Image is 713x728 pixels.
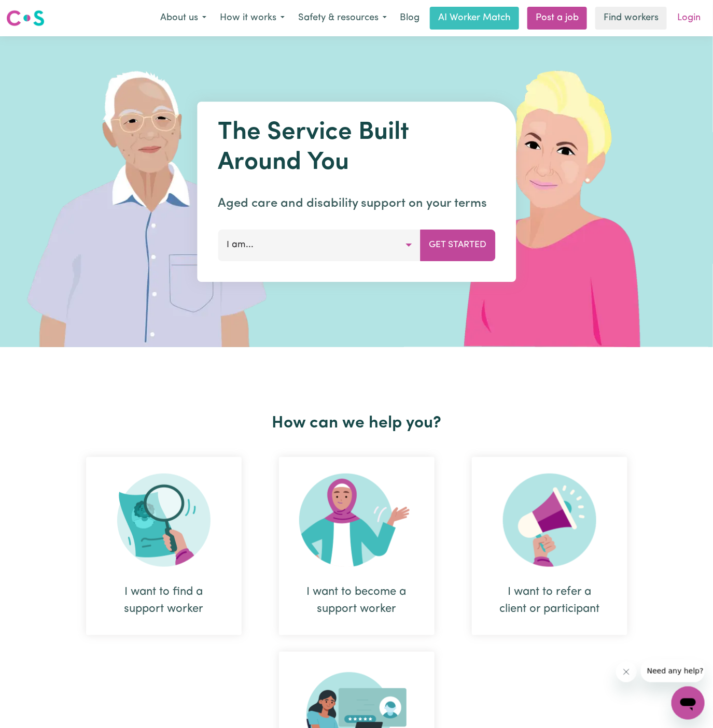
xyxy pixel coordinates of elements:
[616,662,637,682] iframe: Close message
[6,6,45,30] a: Careseekers logo
[672,687,705,720] iframe: Button to launch messaging window
[394,7,426,30] a: Blog
[527,7,587,30] a: Post a job
[218,194,495,213] p: Aged care and disability support on your terms
[497,583,603,618] div: I want to refer a client or participant
[111,583,217,618] div: I want to find a support worker
[117,474,211,567] img: Search
[291,7,394,29] button: Safety & resources
[304,583,410,618] div: I want to become a support worker
[218,230,421,261] button: I am...
[279,457,435,635] div: I want to become a support worker
[86,457,242,635] div: I want to find a support worker
[503,474,596,567] img: Refer
[67,413,646,433] h2: How can we help you?
[472,457,627,635] div: I want to refer a client or participant
[6,9,45,27] img: Careseekers logo
[299,474,414,567] img: Become Worker
[641,660,705,682] iframe: Message from company
[213,7,291,29] button: How it works
[218,118,495,178] h1: The Service Built Around You
[671,7,707,30] a: Login
[420,230,495,261] button: Get Started
[153,7,213,29] button: About us
[595,7,667,30] a: Find workers
[430,7,519,30] a: AI Worker Match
